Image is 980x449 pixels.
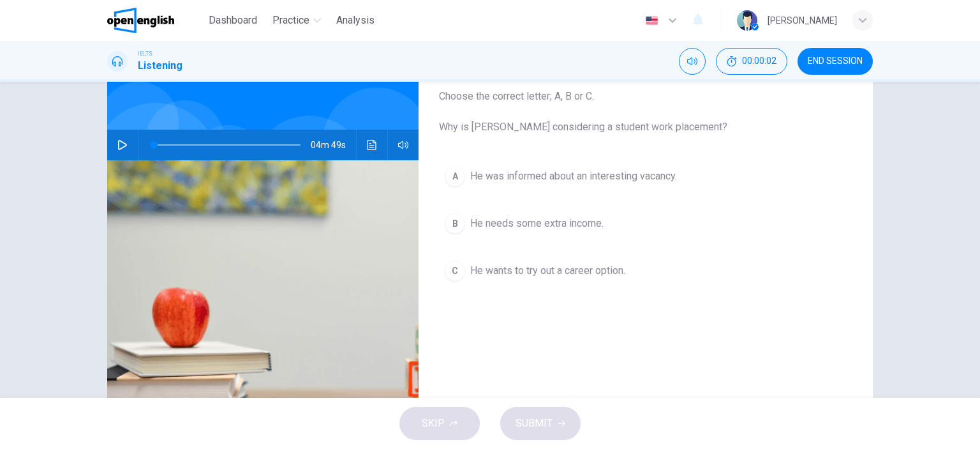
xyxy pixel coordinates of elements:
[445,166,465,186] div: A
[445,261,465,281] div: C
[439,160,852,192] button: AHe was informed about an interesting vacancy.
[798,48,873,75] button: END SESSION
[362,130,382,160] button: Click to see the audio transcription
[742,56,776,66] span: 00:00:02
[470,263,625,278] span: He wants to try out a career option.
[107,8,204,33] a: OpenEnglish logo
[336,13,375,28] span: Analysis
[644,16,660,26] img: en
[445,213,465,234] div: B
[439,89,852,135] span: Choose the correct letter; A, B or C. Why is [PERSON_NAME] considering a student work placement?
[331,9,380,32] button: Analysis
[716,48,787,75] button: 00:00:02
[439,208,852,240] button: BHe needs some extra income.
[737,10,757,31] img: Profile picture
[470,216,604,231] span: He needs some extra income.
[204,9,262,32] button: Dashboard
[470,169,677,184] span: He was informed about an interesting vacancy.
[311,130,356,160] span: 04m 49s
[768,13,837,28] div: [PERSON_NAME]
[267,9,326,32] button: Practice
[716,48,787,75] div: Hide
[679,48,706,75] div: Mute
[138,49,152,58] span: IELTS
[138,58,182,73] h1: Listening
[808,56,863,66] span: END SESSION
[272,13,309,28] span: Practice
[209,13,257,28] span: Dashboard
[439,255,852,287] button: CHe wants to try out a career option.
[107,8,174,33] img: OpenEnglish logo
